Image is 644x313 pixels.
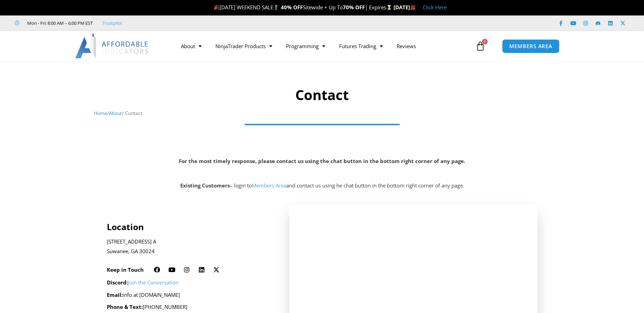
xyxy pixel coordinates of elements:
strong: Email: [107,291,123,298]
a: Home [94,110,107,116]
a: About [174,38,208,54]
strong: Discord: [107,279,128,286]
a: Trustpilot [102,19,122,27]
span: Mon - Fri: 8:00 AM – 6:00 PM EST [25,19,93,27]
strong: 70% OFF [343,4,365,11]
a: 0 [465,36,495,56]
img: 🏭 [410,5,416,10]
strong: [DATE] [393,4,416,11]
a: Click Here [423,4,447,11]
p: – login to and contact us using he chat button in the bottom right corner of any page. [3,181,641,191]
a: Reviews [390,38,423,54]
img: 🎉 [214,5,219,10]
a: MEMBERS AREA [502,39,560,53]
span: MEMBERS AREA [509,44,552,49]
strong: 40% OFF [281,4,303,11]
img: LogoAI | Affordable Indicators – NinjaTrader [75,34,149,58]
a: NinjaTrader Products [208,38,279,54]
p: [PHONE_NUMBER] [107,302,271,312]
strong: For the most timely response, please contact us using the chat button in the bottom right corner ... [179,158,465,164]
p: [STREET_ADDRESS] A Suwanee, GA 30024 [107,237,271,256]
nav: Breadcrumb [94,109,550,118]
h1: Contact [94,85,550,105]
strong: Phone & Text: [107,303,143,310]
strong: Existing Customers [180,182,230,189]
img: ⌛ [387,5,392,10]
nav: Menu [174,38,474,54]
a: Programming [279,38,332,54]
p: info at [DOMAIN_NAME] [107,290,271,300]
span: 0 [482,39,488,44]
h6: Keep in Touch [107,267,144,273]
a: Join the Conversation [128,279,178,286]
img: 🏌️‍♂️ [274,5,279,10]
span: [DATE] WEEKEND SALE Sitewide + Up To | Expires [212,4,393,11]
a: Futures Trading [332,38,390,54]
a: Members Area [252,182,286,189]
h4: Location [107,222,271,232]
a: About [109,110,122,116]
